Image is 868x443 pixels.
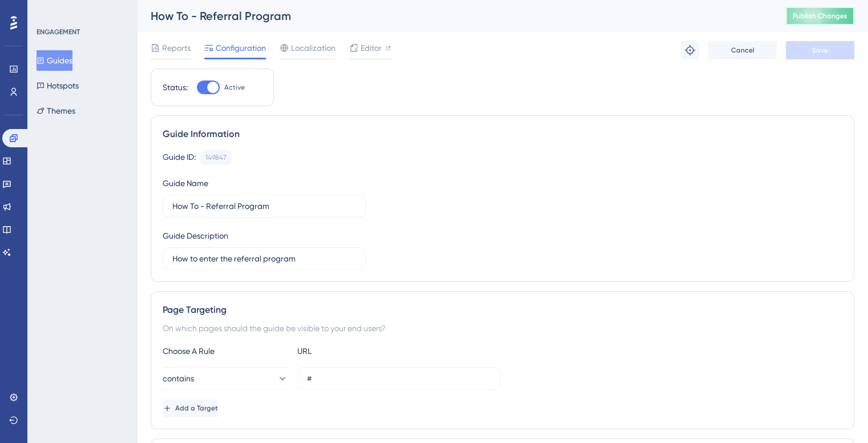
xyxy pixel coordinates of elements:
div: On which pages should the guide be visible to your end users? [163,321,842,335]
div: 149847 [205,153,227,162]
span: contains [163,372,194,385]
div: ENGAGEMENT [37,27,80,37]
input: Type your Guide’s Description here [172,252,356,265]
button: Themes [37,100,75,121]
button: Cancel [708,41,777,59]
span: Localization [291,41,336,55]
button: Publish Changes [786,7,854,25]
div: Guide Description [163,229,228,243]
div: Status: [163,80,188,94]
input: yourwebsite.com/path [307,372,491,385]
div: Page Targeting [163,303,842,317]
div: Choose A Rule [163,344,288,358]
div: Guide Information [163,127,842,141]
span: Configuration [216,41,266,55]
span: Reports [162,41,191,55]
div: URL [297,344,423,358]
span: Save [812,46,828,55]
div: How To - Referral Program [151,8,757,24]
button: contains [163,367,288,390]
button: Hotspots [37,75,79,96]
input: Type your Guide’s Name here [172,200,356,212]
span: Publish Changes [793,11,847,21]
button: Guides [37,50,72,71]
span: Active [224,83,245,92]
button: Save [786,41,854,59]
span: Add a Target [175,404,218,413]
button: Add a Target [163,399,218,417]
span: Editor [361,41,382,55]
div: Guide Name [163,176,208,190]
div: Guide ID: [163,150,196,165]
span: Cancel [731,46,754,55]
